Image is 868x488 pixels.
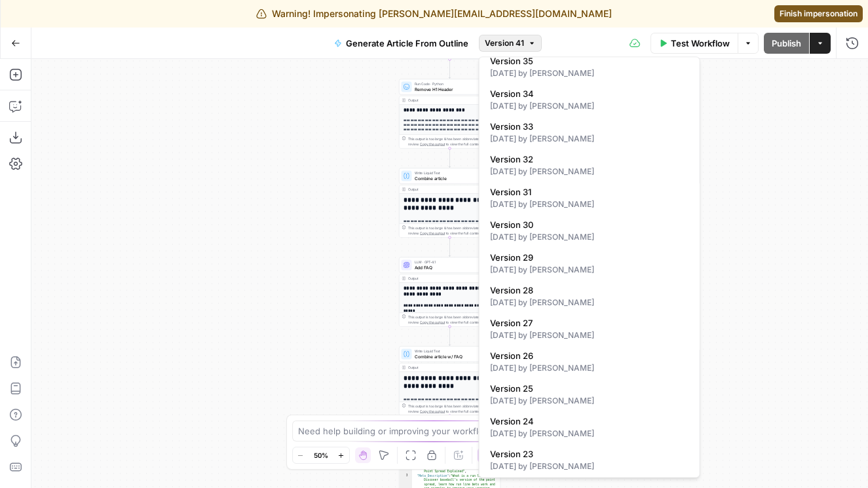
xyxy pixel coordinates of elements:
[490,252,684,265] span: Version 29
[346,37,468,50] span: Generate Article From Outline
[490,415,684,428] span: Version 24
[449,149,451,168] g: Edge from step_227 to step_8
[490,88,684,101] span: Version 34
[490,330,689,342] div: [DATE] by [PERSON_NAME]
[415,259,479,265] span: LLM · GPT-4.1
[490,134,689,145] div: [DATE] by [PERSON_NAME]
[449,327,451,346] g: Edge from step_238 to step_239
[449,60,451,79] g: Edge from step_6 to step_227
[490,317,684,330] span: Version 27
[490,363,689,375] div: [DATE] by [PERSON_NAME]
[415,348,479,354] span: Write Liquid Text
[490,297,689,309] div: [DATE] by [PERSON_NAME]
[408,225,498,236] div: This output is too large & has been abbreviated for review. to view the full content.
[490,448,684,461] span: Version 23
[408,187,491,192] div: Output
[490,199,689,211] div: [DATE] by [PERSON_NAME]
[490,153,684,166] span: Version 32
[490,219,684,232] span: Version 30
[326,33,476,54] button: Generate Article From Outline
[490,232,689,244] div: [DATE] by [PERSON_NAME]
[408,314,498,325] div: This output is too large & has been abbreviated for review. to view the full content.
[772,37,801,50] span: Publish
[420,320,445,324] span: Copy the output
[415,86,479,92] span: Remove H1 Header
[415,264,479,271] span: Add FAQ
[408,136,498,147] div: This output is too large & has been abbreviated for review. to view the full content.
[490,166,689,178] div: [DATE] by [PERSON_NAME]
[408,98,491,103] div: Output
[490,265,689,276] div: [DATE] by [PERSON_NAME]
[490,186,684,199] span: Version 31
[256,7,612,20] div: Warning! Impersonating [PERSON_NAME][EMAIL_ADDRESS][DOMAIN_NAME]
[490,55,684,68] span: Version 35
[490,396,689,407] div: [DATE] by [PERSON_NAME]
[314,450,328,460] span: 50%
[408,276,491,281] div: Output
[479,35,542,52] button: Version 41
[449,238,451,257] g: Edge from step_8 to step_238
[420,409,445,413] span: Copy the output
[651,33,738,54] button: Test Workflow
[490,461,689,473] div: [DATE] by [PERSON_NAME]
[490,121,684,134] span: Version 33
[420,231,445,235] span: Copy the output
[485,37,524,49] span: Version 41
[415,175,483,181] span: Combine article
[408,365,491,370] div: Output
[490,428,689,440] div: [DATE] by [PERSON_NAME]
[420,142,445,146] span: Copy the output
[671,37,730,50] span: Test Workflow
[415,81,479,86] span: Run Code · Python
[780,8,858,20] span: Finish impersonation
[490,101,689,113] div: [DATE] by [PERSON_NAME]
[490,284,684,297] span: Version 28
[774,5,863,22] a: Finish impersonation
[490,68,689,80] div: [DATE] by [PERSON_NAME]
[408,404,498,414] div: This output is too large & has been abbreviated for review. to view the full content.
[490,350,684,363] span: Version 26
[415,353,479,360] span: Combine article w/ FAQ
[490,383,684,396] span: Version 25
[479,57,700,478] div: Version 41
[764,33,809,54] button: Publish
[415,170,483,176] span: Write Liquid Text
